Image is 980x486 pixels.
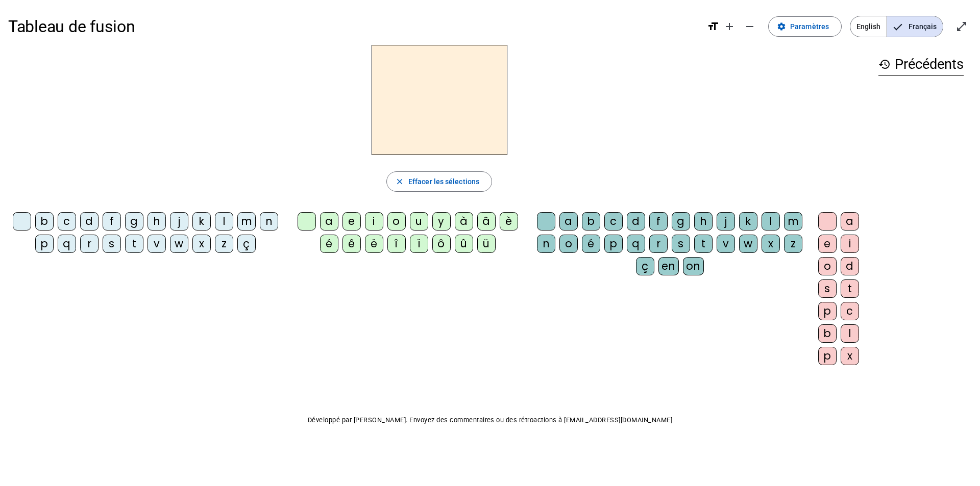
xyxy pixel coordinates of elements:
[627,235,645,253] div: q
[537,235,555,253] div: n
[260,212,278,231] div: n
[365,235,383,253] div: ë
[8,10,699,43] h1: Tableau de fusion
[694,212,713,231] div: h
[170,235,188,253] div: w
[784,212,802,231] div: m
[125,212,143,231] div: g
[683,257,704,275] div: on
[719,16,740,37] button: Augmenter la taille de la police
[627,212,645,231] div: d
[192,212,211,231] div: k
[649,235,668,253] div: r
[410,212,428,231] div: u
[455,212,473,231] div: à
[850,16,943,37] mat-button-toggle-group: Language selection
[762,235,780,253] div: x
[717,212,735,231] div: j
[818,347,837,365] div: p
[818,302,837,320] div: p
[841,257,859,275] div: d
[148,212,166,231] div: h
[672,212,690,231] div: g
[432,235,451,253] div: ô
[559,212,578,231] div: a
[790,20,829,33] span: Paramètres
[582,212,600,231] div: b
[878,58,891,70] mat-icon: history
[500,212,518,231] div: è
[818,279,837,298] div: s
[8,414,972,426] p: Développé par [PERSON_NAME]. Envoyez des commentaires ou des rétroactions à [EMAIL_ADDRESS][DOMAI...
[35,212,54,231] div: b
[784,235,802,253] div: z
[739,212,757,231] div: k
[717,235,735,253] div: v
[58,235,76,253] div: q
[762,212,780,231] div: l
[432,212,451,231] div: y
[125,235,143,253] div: t
[878,53,964,76] h3: Précédents
[559,235,578,253] div: o
[694,235,713,253] div: t
[841,302,859,320] div: c
[841,324,859,343] div: l
[582,235,600,253] div: é
[80,235,99,253] div: r
[744,20,756,33] mat-icon: remove
[658,257,679,275] div: en
[604,235,623,253] div: p
[818,324,837,343] div: b
[408,175,479,188] span: Effacer les sélections
[80,212,99,231] div: d
[818,235,837,253] div: e
[707,20,719,33] mat-icon: format_size
[387,235,406,253] div: î
[887,16,943,37] span: Français
[649,212,668,231] div: f
[103,235,121,253] div: s
[768,16,842,37] button: Paramètres
[841,347,859,365] div: x
[477,212,496,231] div: â
[237,235,256,253] div: ç
[777,22,786,31] mat-icon: settings
[955,20,968,33] mat-icon: open_in_full
[850,16,887,37] span: English
[841,279,859,298] div: t
[636,257,654,275] div: ç
[320,212,338,231] div: a
[723,20,736,33] mat-icon: add
[237,212,256,231] div: m
[841,235,859,253] div: i
[477,235,496,253] div: ü
[342,212,361,231] div: e
[365,212,383,231] div: i
[841,212,859,231] div: a
[215,235,233,253] div: z
[672,235,690,253] div: s
[387,212,406,231] div: o
[740,16,760,37] button: Diminuer la taille de la police
[103,212,121,231] div: f
[58,212,76,231] div: c
[386,171,492,192] button: Effacer les sélections
[35,235,54,253] div: p
[818,257,837,275] div: o
[148,235,166,253] div: v
[410,235,428,253] div: ï
[170,212,188,231] div: j
[604,212,623,231] div: c
[395,177,404,186] mat-icon: close
[192,235,211,253] div: x
[320,235,338,253] div: é
[215,212,233,231] div: l
[455,235,473,253] div: û
[951,16,972,37] button: Entrer en plein écran
[739,235,757,253] div: w
[342,235,361,253] div: ê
